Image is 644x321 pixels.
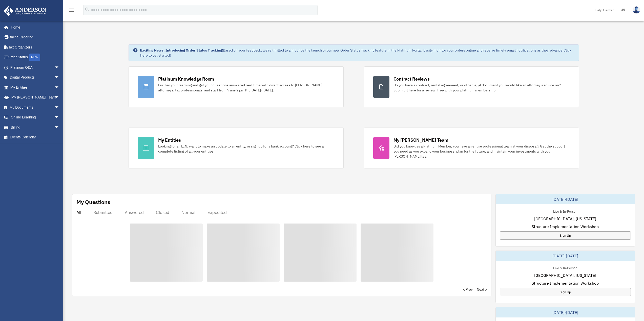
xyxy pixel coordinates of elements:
a: Tax Organizers [4,42,67,52]
div: Further your learning and get your questions answered real-time with direct access to [PERSON_NAM... [158,83,334,93]
a: Platinum Knowledge Room Further your learning and get your questions answered real-time with dire... [129,66,344,107]
div: [DATE]-[DATE] [496,251,635,261]
span: arrow_drop_down [54,102,65,113]
div: My Questions [76,198,110,206]
a: menu [68,9,74,13]
img: Anderson Advisors Platinum Portal [2,6,48,16]
span: arrow_drop_down [54,82,65,93]
i: menu [68,7,74,13]
a: Sign Up [500,288,631,296]
div: Did you know, as a Platinum Member, you have an entire professional team at your disposal? Get th... [393,144,570,159]
div: My Entities [158,137,181,143]
span: arrow_drop_down [54,92,65,103]
div: Platinum Knowledge Room [158,76,214,82]
div: Live & In-Person [549,265,581,270]
span: arrow_drop_down [54,72,65,83]
span: arrow_drop_down [54,62,65,73]
a: My Entitiesarrow_drop_down [4,82,67,92]
a: Next > [477,287,487,292]
i: search [85,7,90,12]
span: Structure Implementation Workshop [532,280,599,286]
a: Click Here to get started! [140,48,571,58]
a: Platinum Q&Aarrow_drop_down [4,62,67,72]
a: Order StatusNEW [4,52,67,63]
span: arrow_drop_down [54,112,65,123]
a: My [PERSON_NAME] Team Did you know, as a Platinum Member, you have an entire professional team at... [364,128,579,168]
a: Contract Reviews Do you have a contract, rental agreement, or other legal document you would like... [364,66,579,107]
a: Sign Up [500,231,631,240]
a: Online Learningarrow_drop_down [4,112,67,122]
div: [DATE]-[DATE] [496,307,635,317]
div: Closed [156,210,169,215]
div: Submitted [93,210,113,215]
div: Live & In-Person [549,208,581,214]
a: Events Calendar [4,132,67,142]
div: Normal [181,210,195,215]
div: Answered [125,210,144,215]
span: Structure Implementation Workshop [532,224,599,230]
div: All [76,210,81,215]
strong: Exciting News: Introducing Order Status Tracking! [140,48,223,53]
div: Looking for an EIN, want to make an update to an entity, or sign up for a bank account? Click her... [158,144,334,154]
a: My [PERSON_NAME] Teamarrow_drop_down [4,92,67,103]
a: Online Ordering [4,32,67,42]
div: Contract Reviews [393,76,430,82]
span: arrow_drop_down [54,122,65,133]
a: Home [4,22,65,32]
span: [GEOGRAPHIC_DATA], [US_STATE] [534,272,596,278]
div: My [PERSON_NAME] Team [393,137,448,143]
div: NEW [29,54,40,61]
a: Billingarrow_drop_down [4,122,67,132]
a: Digital Productsarrow_drop_down [4,72,67,83]
span: [GEOGRAPHIC_DATA], [US_STATE] [534,216,596,222]
a: My Documentsarrow_drop_down [4,102,67,112]
img: User Pic [633,6,640,14]
div: Expedited [207,210,227,215]
div: Do you have a contract, rental agreement, or other legal document you would like an attorney's ad... [393,83,570,93]
div: [DATE]-[DATE] [496,194,635,204]
div: Based on your feedback, we're thrilled to announce the launch of our new Order Status Tracking fe... [140,48,575,58]
a: My Entities Looking for an EIN, want to make an update to an entity, or sign up for a bank accoun... [129,128,344,168]
a: < Prev [463,287,473,292]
